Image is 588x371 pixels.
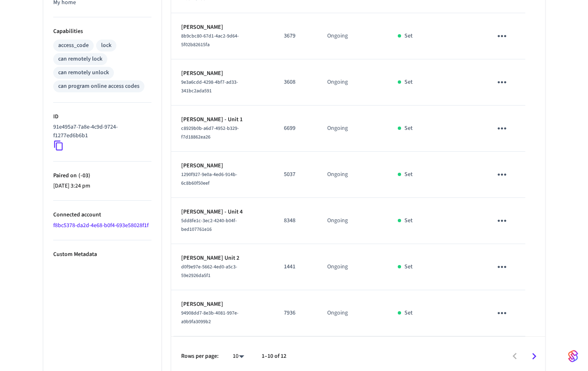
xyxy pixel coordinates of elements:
[181,310,239,325] span: 94908dd7-8e3b-4081-997e-a9b9fa3099b2
[77,171,90,180] span: ( -03 )
[53,221,149,230] a: f8bc5378-da2d-4e68-b0f4-693e58028f1f
[317,290,388,336] td: Ongoing
[524,347,544,366] button: Go to next page
[568,350,578,363] img: SeamLogoGradient.69752ec5.svg
[181,23,264,32] p: [PERSON_NAME]
[284,170,307,179] p: 5037
[284,263,307,271] p: 1441
[284,124,307,133] p: 6699
[284,78,307,87] p: 3608
[53,27,151,36] p: Capabilities
[53,182,151,190] p: [DATE] 3:24 pm
[58,68,109,77] div: can remotely unlock
[181,33,239,48] span: 8b9cbc80-67d1-4ac2-9d64-5f02b82615fa
[229,350,248,362] div: 10
[181,162,264,170] p: [PERSON_NAME]
[181,171,237,187] span: 1290f927-9e0a-4ed6-914b-6c8b60f50eef
[317,198,388,244] td: Ongoing
[101,41,111,50] div: lock
[404,216,413,225] p: Set
[58,82,139,91] div: can program online access codes
[58,41,89,50] div: access_code
[181,217,237,233] span: 5dd8fe1c-3ec2-4240-b04f-bed107761e16
[404,124,413,133] p: Set
[404,309,413,317] p: Set
[53,123,148,140] p: 91e495a7-7a8e-4c9d-9724-f1277ed6b6b1
[181,352,219,361] p: Rows per page:
[53,250,151,259] p: Custom Metadata
[181,208,264,216] p: [PERSON_NAME] - Unit 4
[181,79,238,94] span: 9e3a6cdd-4298-4bf7-ad33-341bc2ada591
[53,113,151,121] p: ID
[53,211,151,219] p: Connected account
[317,59,388,106] td: Ongoing
[58,55,102,63] div: can remotely lock
[181,115,264,124] p: [PERSON_NAME] - Unit 1
[53,171,151,180] p: Paired on
[181,263,237,279] span: d0f9e97e-5662-4ed0-a5c3-59e2926da5f1
[317,106,388,152] td: Ongoing
[284,32,307,40] p: 3679
[404,78,413,87] p: Set
[284,216,307,225] p: 8348
[181,69,264,78] p: [PERSON_NAME]
[181,254,264,263] p: [PERSON_NAME] Unit 2
[262,352,286,361] p: 1–10 of 12
[404,170,413,179] p: Set
[317,152,388,198] td: Ongoing
[404,263,413,271] p: Set
[181,125,239,141] span: c8929b0b-a6d7-4952-b329-f7d18862ea26
[404,32,413,40] p: Set
[317,13,388,59] td: Ongoing
[317,244,388,290] td: Ongoing
[181,300,264,309] p: [PERSON_NAME]
[284,309,307,317] p: 7936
